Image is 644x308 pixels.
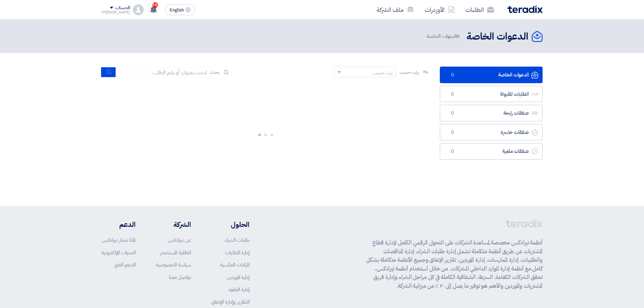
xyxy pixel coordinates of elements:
[400,69,419,76] span: رتب حسب
[169,274,191,281] a: تواصل معنا
[165,4,195,15] button: English
[152,2,158,8] span: 10
[467,30,528,43] h2: الدعوات الخاصة
[116,67,211,77] input: ابحث بعنوان أو رقم الطلب
[211,219,249,230] li: الحلول
[225,236,249,244] a: طلبات الشراء
[101,10,130,14] div: [PERSON_NAME]
[220,261,249,268] a: المزادات العكسية
[440,86,543,102] a: الطلبات المقبولة0
[156,219,191,230] li: الشركة
[440,124,543,141] a: صفقات خاسرة0
[170,8,184,13] span: English
[211,298,249,306] a: التقارير وإدارة الإنفاق
[460,2,499,18] a: الطلبات
[156,261,191,268] a: سياسة الخصوصية
[448,129,456,136] span: 0
[102,236,136,244] a: لماذا تختار تيرادكس
[114,261,136,268] a: الدعم الفني
[440,143,543,160] a: صفقات ملغية0
[440,67,543,83] a: الدعوات الخاصة0
[371,2,419,18] a: ملف الشركة
[228,286,249,293] a: إدارة العقود
[225,249,249,256] a: إدارة الطلبات
[115,5,130,11] div: الحساب
[168,236,191,244] a: عن تيرادكس
[373,69,392,76] div: رتب حسب
[448,148,456,155] span: 0
[448,110,456,117] span: 0
[101,249,136,256] a: الندوات الإلكترونية
[419,2,460,18] a: الأوردرات
[211,69,219,76] span: بحث
[427,32,461,40] span: الدعوات الخاصة
[448,72,456,78] span: 0
[440,105,543,121] a: صفقات رابحة0
[226,274,249,281] a: إدارة الموردين
[366,238,543,290] p: أنظمة تيرادكس مخصصة لمساعدة الشركات على التحول الرقمي الكامل لإدارة قطاع المشتريات عن طريق أنظمة ...
[133,4,144,15] img: profile_test.png
[160,249,191,256] a: اتفاقية المستخدم
[448,91,456,98] span: 0
[507,5,543,13] img: Teradix logo
[101,219,136,230] li: الدعم
[457,32,460,40] span: 0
